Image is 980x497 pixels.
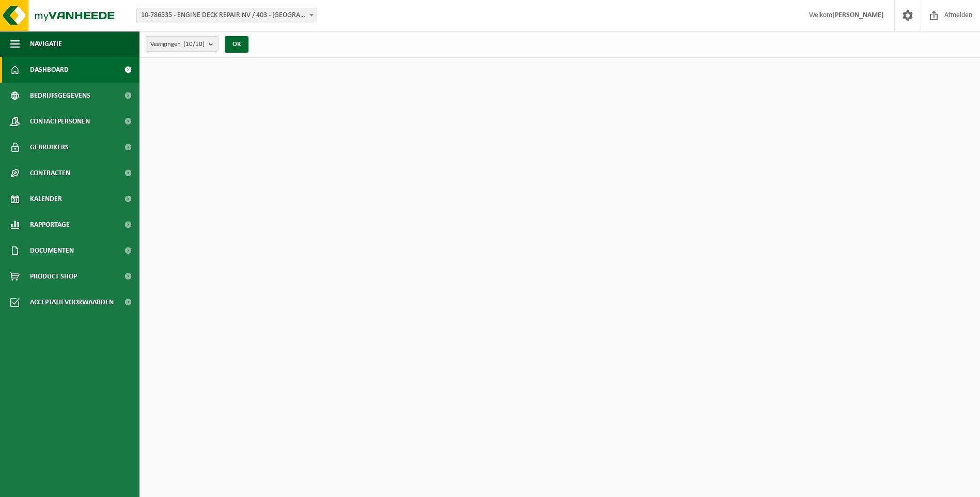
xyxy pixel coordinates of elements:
[150,37,205,52] span: Vestigingen
[183,41,205,48] count: (10/10)
[30,212,70,238] span: Rapportage
[30,134,69,160] span: Gebruikers
[30,289,114,315] span: Acceptatievoorwaarden
[145,36,219,52] button: Vestigingen(10/10)
[30,108,90,134] span: Contactpersonen
[30,57,69,83] span: Dashboard
[30,238,74,263] span: Documenten
[225,36,248,53] button: OK
[30,186,62,212] span: Kalender
[832,11,884,19] strong: [PERSON_NAME]
[30,83,90,108] span: Bedrijfsgegevens
[137,8,317,23] span: 10-786535 - ENGINE DECK REPAIR NV / 403 - ANTWERPEN
[30,31,62,57] span: Navigatie
[30,263,77,289] span: Product Shop
[136,8,317,23] span: 10-786535 - ENGINE DECK REPAIR NV / 403 - ANTWERPEN
[30,160,70,186] span: Contracten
